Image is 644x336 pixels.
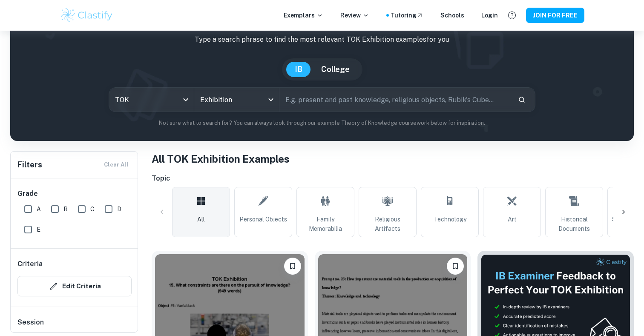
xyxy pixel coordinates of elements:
[117,204,121,214] span: D
[152,151,634,167] h1: All TOK Exhibition Examples
[17,119,627,127] p: Not sure what to search for? You can always look through our example Theory of Knowledge coursewo...
[440,11,464,20] a: Schools
[60,7,114,24] img: Clastify logo
[37,204,41,214] span: A
[549,215,599,233] span: Historical Documents
[109,88,194,112] div: TOK
[286,62,311,77] button: IB
[391,11,423,20] a: Tutoring
[63,204,68,214] span: B
[17,189,132,199] h6: Grade
[284,11,323,20] p: Exemplars
[197,215,205,224] span: All
[194,88,279,112] div: Exhibition
[515,92,529,107] button: Search
[17,276,132,296] button: Edit Criteria
[300,215,351,233] span: Family Memorabilia
[17,259,43,269] h6: Criteria
[505,8,519,23] button: Help and Feedback
[152,173,634,184] h6: Topic
[362,215,413,233] span: Religious Artifacts
[17,317,132,334] h6: Session
[508,215,517,224] span: Art
[239,215,287,224] span: Personal Objects
[340,11,369,20] p: Review
[313,62,358,77] button: College
[284,258,301,275] button: Please log in to bookmark exemplars
[279,88,511,112] input: E.g. present and past knowledge, religious objects, Rubik's Cube...
[526,8,584,23] button: JOIN FOR FREE
[90,204,95,214] span: C
[37,225,40,234] span: E
[434,215,466,224] span: Technology
[17,34,627,45] p: Type a search phrase to find the most relevant TOK Exhibition examples for you
[447,258,464,275] button: Please log in to bookmark exemplars
[481,11,498,20] a: Login
[17,159,42,171] h6: Filters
